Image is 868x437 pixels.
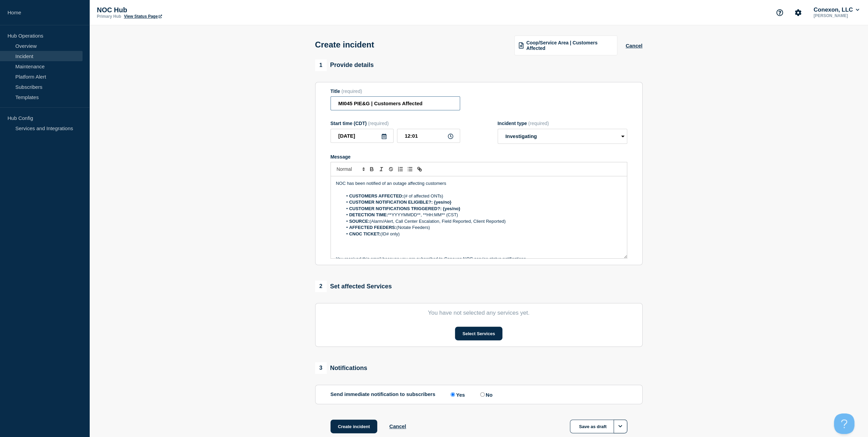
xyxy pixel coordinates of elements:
[341,88,362,94] span: (required)
[367,165,377,173] button: Toggle bold text
[342,224,622,231] li: (Notate Feeders)
[331,176,627,258] div: Message
[349,225,397,230] strong: AFFECTED FEEDERS:
[389,423,406,429] button: Cancel
[397,129,460,143] input: HH:MM
[405,165,415,173] button: Toggle bulleted list
[498,121,627,126] div: Incident type
[349,200,452,205] strong: CUSTOMER NOTIFICATION ELIGIBLE?: {yes/no}
[773,5,787,20] button: Support
[451,392,455,397] input: Yes
[479,391,492,398] label: No
[791,5,805,20] button: Account settings
[349,206,460,211] strong: CUSTOMER NOTIFICATIONS TRIGGERED?: {yes/no}
[626,43,642,49] button: Cancel
[315,59,374,71] div: Provide details
[330,391,627,398] div: Send immediate notification to subscribers
[614,420,627,433] button: Options
[349,193,404,199] strong: CUSTOMERS AFFECTED:
[334,165,367,173] span: Font size
[315,40,374,50] h1: Create incident
[812,13,860,18] p: [PERSON_NAME]
[526,40,613,51] span: Coop/Service Area | Customers Affected
[315,362,367,374] div: Notifications
[315,59,327,71] span: 1
[342,218,622,224] li: (Alarm/Alert, Call Center Escalation, Field Reported, Client Reported)
[349,231,381,236] strong: CNOC TICKET:
[377,165,386,173] button: Toggle italic text
[455,327,502,340] button: Select Services
[480,392,485,397] input: No
[386,165,396,173] button: Toggle strikethrough text
[330,310,627,316] p: You have not selected any services yet.
[449,391,465,398] label: Yes
[330,121,460,126] div: Start time (CDT)
[342,193,622,199] li: (# of affected ONTs)
[349,219,370,224] strong: SOURCE:
[396,165,405,173] button: Toggle ordered list
[330,129,394,143] input: YYYY-MM-DD
[315,362,327,374] span: 3
[330,420,378,433] button: Create incident
[330,96,460,110] input: Title
[330,154,627,160] div: Message
[834,413,854,434] iframe: Help Scout Beacon - Open
[315,281,392,292] div: Set affected Services
[330,88,460,94] div: Title
[415,165,424,173] button: Toggle link
[519,42,524,49] img: template icon
[97,14,121,19] p: Primary Hub
[528,121,549,126] span: (required)
[315,281,327,292] span: 2
[368,121,389,126] span: (required)
[570,420,627,433] button: Save as draft
[342,231,622,237] li: (ID# only)
[124,14,162,19] a: View Status Page
[349,212,388,217] strong: DETECTION TIME:
[330,391,436,398] p: Send immediate notification to subscribers
[97,6,233,14] p: NOC Hub
[336,256,622,262] p: You received this email because you are subscribed to Conexon NOC service status notifications.
[336,180,622,187] p: NOC has been notified of an outage affecting customers
[498,129,627,144] select: Incident type
[812,6,860,13] button: Conexon, LLC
